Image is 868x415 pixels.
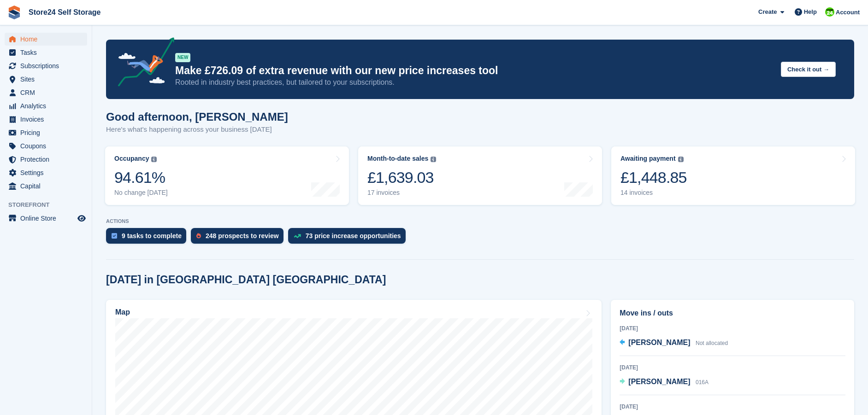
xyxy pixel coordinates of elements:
[358,146,602,205] a: Month-to-date sales £1,639.03 17 invoices
[620,363,845,372] div: [DATE]
[5,166,87,179] a: menu
[825,7,834,17] img: Robert Sears
[114,168,168,187] div: 94.61%
[620,403,845,411] div: [DATE]
[367,189,436,197] div: 17 invoices
[620,337,728,349] a: [PERSON_NAME] Not allocated
[836,8,860,17] span: Account
[8,200,92,210] span: Storefront
[628,378,690,386] span: [PERSON_NAME]
[5,59,87,72] a: menu
[115,308,130,316] h2: Map
[696,379,709,386] span: 016A
[25,5,105,20] a: Store24 Self Storage
[112,233,117,239] img: task-75834270c22a3079a89374b754ae025e5fb1db73e45f91037f5363f120a921f8.svg
[20,140,76,152] span: Coupons
[5,33,87,46] a: menu
[76,213,87,224] a: Preview store
[804,7,817,17] span: Help
[5,86,87,99] a: menu
[20,166,76,179] span: Settings
[206,232,279,240] div: 248 prospects to review
[5,46,87,59] a: menu
[620,168,687,187] div: £1,448.85
[122,232,182,240] div: 9 tasks to complete
[306,232,401,240] div: 73 price increase opportunities
[5,113,87,126] a: menu
[367,155,428,163] div: Month-to-date sales
[110,37,175,90] img: price-adjustments-announcement-icon-8257ccfd72463d97f412b2fc003d46551f7dbcb40ab6d574587a9cd5c0d94...
[20,73,76,86] span: Sites
[20,113,76,126] span: Invoices
[620,324,845,333] div: [DATE]
[620,189,687,197] div: 14 invoices
[5,140,87,152] a: menu
[367,168,436,187] div: £1,639.03
[105,146,349,205] a: Occupancy 94.61% No change [DATE]
[294,234,301,238] img: price_increase_opportunities-93ffe204e8149a01c8c9dc8f82e8f89637d9d84a8eef4429ea346261dce0b2c0.svg
[20,59,76,72] span: Subscriptions
[175,53,190,62] div: NEW
[106,218,854,224] p: ACTIONS
[620,376,709,388] a: [PERSON_NAME] 016A
[5,73,87,86] a: menu
[20,212,76,225] span: Online Store
[106,274,386,286] h2: [DATE] in [GEOGRAPHIC_DATA] [GEOGRAPHIC_DATA]
[611,146,855,205] a: Awaiting payment £1,448.85 14 invoices
[288,228,410,248] a: 73 price increase opportunities
[5,153,87,166] a: menu
[191,228,288,248] a: 248 prospects to review
[5,126,87,139] a: menu
[781,62,836,77] button: Check it out →
[620,308,845,319] h2: Move ins / outs
[696,340,728,346] span: Not allocated
[7,6,21,19] img: stora-icon-8386f47178a22dfd0bd8f6a31ec36ba5ce8667c1dd55bd0f319d3a0aa187defe.svg
[114,189,168,197] div: No change [DATE]
[20,126,76,139] span: Pricing
[5,212,87,225] a: menu
[678,157,684,162] img: icon-info-grey-7440780725fd019a000dd9b08b2336e03edf1995a4989e88bcd33f0948082b44.svg
[5,99,87,112] a: menu
[20,33,76,46] span: Home
[758,7,777,17] span: Create
[5,180,87,193] a: menu
[196,233,201,239] img: prospect-51fa495bee0391a8d652442698ab0144808aea92771e9ea1ae160a38d050c398.svg
[106,228,191,248] a: 9 tasks to complete
[151,157,157,162] img: icon-info-grey-7440780725fd019a000dd9b08b2336e03edf1995a4989e88bcd33f0948082b44.svg
[175,64,774,77] p: Make £726.09 of extra revenue with our new price increases tool
[20,86,76,99] span: CRM
[20,99,76,112] span: Analytics
[628,339,690,346] span: [PERSON_NAME]
[106,111,288,123] h1: Good afternoon, [PERSON_NAME]
[20,46,76,59] span: Tasks
[20,153,76,166] span: Protection
[106,124,288,135] p: Here's what's happening across your business [DATE]
[620,155,676,163] div: Awaiting payment
[175,77,774,88] p: Rooted in industry best practices, but tailored to your subscriptions.
[114,155,149,163] div: Occupancy
[20,180,76,193] span: Capital
[431,157,436,162] img: icon-info-grey-7440780725fd019a000dd9b08b2336e03edf1995a4989e88bcd33f0948082b44.svg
